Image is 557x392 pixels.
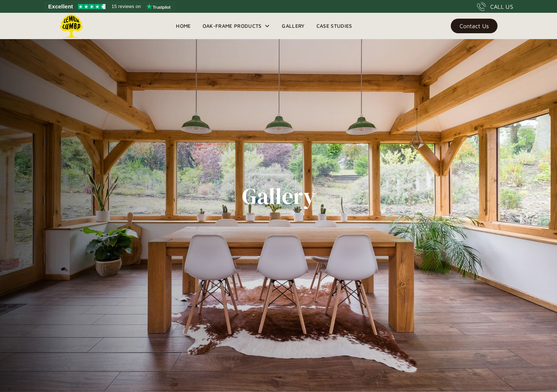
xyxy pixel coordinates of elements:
a: Home [170,20,196,31]
a: Gallery [276,20,310,31]
span: 15 reviews on [112,2,141,11]
img: Trustpilot logo [146,4,170,9]
a: CALL US [477,2,513,11]
a: Contact Us [451,19,498,33]
a: Case Studies [311,20,358,31]
div: Oak-Frame Products [203,22,262,30]
div: Contact Us [460,23,489,28]
div: CALL US [490,2,513,11]
a: See Lemon Lumba reviews on Trustpilot [44,1,176,12]
h1: Gallery [242,183,315,209]
img: Trustpilot 4.5 stars [78,4,105,9]
div: Oak-Frame Products [197,13,276,39]
span: Excellent [48,2,73,11]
